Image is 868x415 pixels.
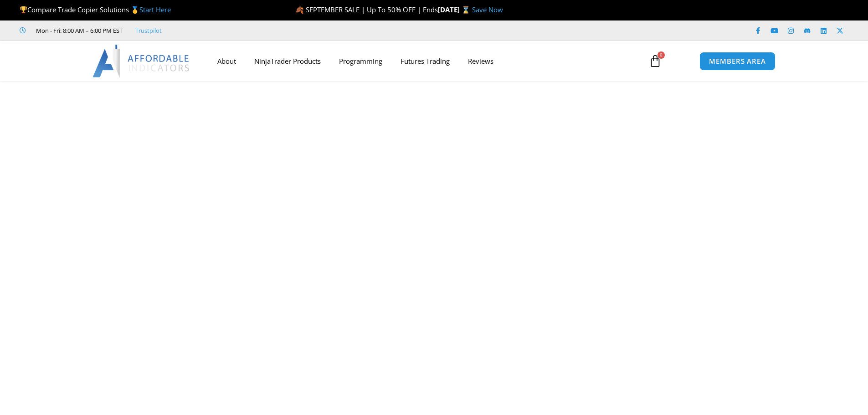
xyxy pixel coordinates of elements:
[34,25,123,36] span: Mon - Fri: 8:00 AM – 6:00 PM EST
[709,58,766,65] span: MEMBERS AREA
[657,51,665,59] span: 0
[391,51,459,72] a: Futures Trading
[92,45,190,77] img: LogoAI | Affordable Indicators – NinjaTrader
[472,5,503,14] a: Save Now
[438,5,472,14] strong: [DATE] ⌛
[135,25,162,36] a: Trustpilot
[208,51,245,72] a: About
[459,51,503,72] a: Reviews
[139,5,171,14] a: Start Here
[20,6,27,13] img: 🏆
[635,48,675,74] a: 0
[330,51,391,72] a: Programming
[245,51,330,72] a: NinjaTrader Products
[699,52,776,71] a: MEMBERS AREA
[295,5,438,14] span: 🍂 SEPTEMBER SALE | Up To 50% OFF | Ends
[20,5,171,14] span: Compare Trade Copier Solutions 🥇
[208,51,638,72] nav: Menu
